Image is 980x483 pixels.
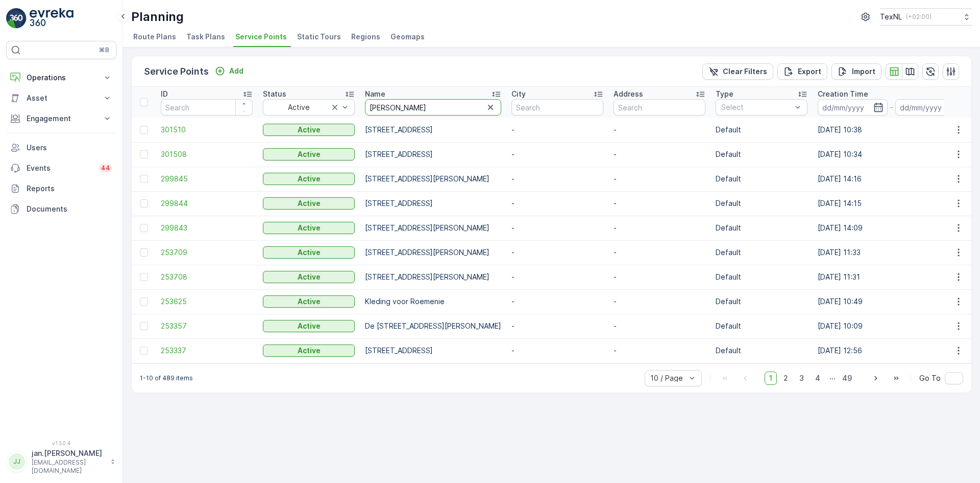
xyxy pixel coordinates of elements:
[716,272,807,282] p: Default
[365,198,501,209] p: [STREET_ADDRESS]
[614,272,705,282] p: -
[140,224,148,232] div: Toggle Row Selected
[161,321,253,331] a: 253357
[27,93,96,103] p: Asset
[161,99,253,116] input: Search
[27,163,93,173] p: Events
[779,372,793,385] span: 2
[6,137,116,158] a: Users
[30,8,73,29] img: logo_light-DOdMpM7g.png
[133,32,176,42] span: Route Plans
[161,198,253,209] a: 299844
[140,248,148,257] div: Toggle Row Selected
[716,125,807,135] p: Default
[140,175,148,183] div: Toggle Row Selected
[838,372,856,385] span: 49
[511,346,603,356] p: -
[716,174,807,184] p: Default
[32,458,105,475] p: [EMAIL_ADDRESS][DOMAIN_NAME]
[511,99,603,116] input: Search
[614,321,705,331] p: -
[890,101,893,113] p: -
[161,247,253,258] a: 253709
[511,223,603,233] p: -
[6,448,116,475] button: JJjan.[PERSON_NAME][EMAIL_ADDRESS][DOMAIN_NAME]
[365,321,501,331] p: De [STREET_ADDRESS][PERSON_NAME]
[723,66,767,77] p: Clear Filters
[511,247,603,258] p: -
[298,149,321,159] p: Active
[298,198,321,209] p: Active
[614,174,705,184] p: -
[131,9,184,25] p: Planning
[6,67,116,88] button: Operations
[365,125,501,135] p: [STREET_ADDRESS]
[614,296,705,307] p: -
[263,320,355,332] button: Active
[511,89,526,99] p: City
[161,296,253,307] a: 253625
[140,150,148,158] div: Toggle Row Selected
[852,66,875,77] p: Import
[27,204,112,214] p: Documents
[365,89,385,99] p: Name
[263,246,355,259] button: Active
[831,63,881,80] button: Import
[298,223,321,233] p: Active
[614,223,705,233] p: -
[6,158,116,178] a: Events44
[161,346,253,356] span: 253337
[32,448,105,458] p: jan.[PERSON_NAME]
[798,66,821,77] p: Export
[702,63,773,80] button: Clear Filters
[511,272,603,282] p: -
[140,199,148,208] div: Toggle Row Selected
[813,167,970,191] td: [DATE] 14:16
[365,174,501,184] p: [STREET_ADDRESS][PERSON_NAME]
[27,183,112,194] p: Reports
[813,118,970,142] td: [DATE] 10:38
[813,289,970,314] td: [DATE] 10:49
[298,296,321,307] p: Active
[614,149,705,159] p: -
[298,125,321,135] p: Active
[298,247,321,258] p: Active
[829,372,836,385] p: ...
[511,174,603,184] p: -
[263,124,355,136] button: Active
[365,149,501,159] p: [STREET_ADDRESS]
[777,63,827,80] button: Export
[716,223,807,233] p: Default
[614,89,643,99] p: Address
[716,198,807,209] p: Default
[390,32,425,42] span: Geomaps
[880,8,972,26] button: TexNL(+02:00)
[716,346,807,356] p: Default
[186,32,225,42] span: Task Plans
[263,295,355,308] button: Active
[811,372,825,385] span: 4
[263,197,355,210] button: Active
[101,164,110,172] p: 44
[9,453,25,470] div: JJ
[140,322,148,330] div: Toggle Row Selected
[365,346,501,356] p: [STREET_ADDRESS]
[144,64,209,79] p: Service Points
[263,173,355,185] button: Active
[365,99,501,116] input: Search
[813,314,970,338] td: [DATE] 10:09
[511,198,603,209] p: -
[813,216,970,240] td: [DATE] 14:09
[297,32,341,42] span: Static Tours
[263,89,286,99] p: Status
[161,89,168,99] p: ID
[298,321,321,331] p: Active
[99,46,109,54] p: ⌘B
[161,149,253,159] a: 301508
[161,174,253,184] span: 299845
[161,125,253,135] a: 301510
